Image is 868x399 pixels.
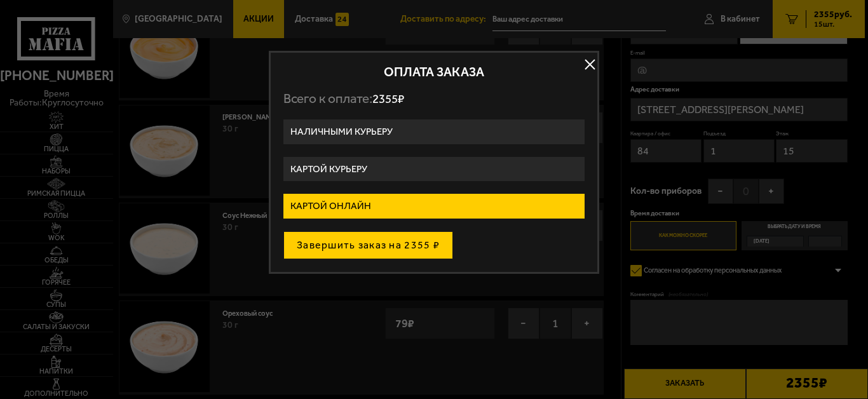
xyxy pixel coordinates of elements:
[372,91,404,106] span: 2355 ₽
[283,91,585,107] p: Всего к оплате:
[283,119,585,144] label: Наличными курьеру
[283,231,453,259] button: Завершить заказ на 2355 ₽
[283,194,585,219] label: Картой онлайн
[283,157,585,182] label: Картой курьеру
[283,65,585,78] h2: Оплата заказа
